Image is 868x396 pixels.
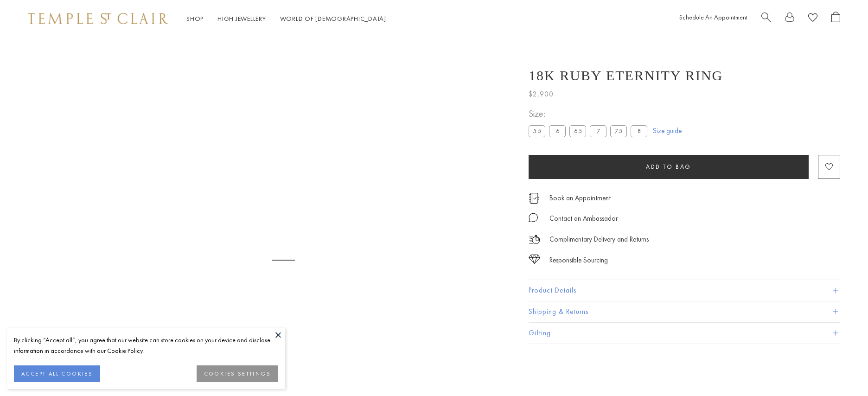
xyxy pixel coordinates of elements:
label: 5.5 [529,125,545,137]
iframe: Gorgias live chat messenger [822,352,859,387]
span: Add to bag [646,163,691,171]
button: COOKIES SETTINGS [197,365,278,382]
a: World of [DEMOGRAPHIC_DATA]World of [DEMOGRAPHIC_DATA] [280,14,386,23]
img: icon_appointment.svg [529,193,540,204]
button: Gifting [529,323,840,344]
label: 7 [590,125,606,137]
div: By clicking “Accept all”, you agree that our website can store cookies on your device and disclos... [14,335,278,356]
img: MessageIcon-01_2.svg [529,213,538,222]
label: 8 [631,125,647,137]
span: $2,900 [529,88,554,100]
label: 6 [549,125,566,137]
img: icon_delivery.svg [529,234,540,245]
label: 7.5 [610,125,627,137]
h1: 18K Ruby Eternity Ring [529,68,723,83]
img: icon_sourcing.svg [529,255,540,264]
a: Book an Appointment [549,193,611,203]
span: Size: [529,106,651,121]
div: Contact an Ambassador [549,213,618,224]
a: Schedule An Appointment [679,13,747,21]
div: Responsible Sourcing [549,255,608,266]
button: Product Details [529,280,840,301]
nav: Main navigation [186,13,386,25]
img: Temple St. Clair [28,13,168,24]
button: Add to bag [529,155,809,179]
button: Shipping & Returns [529,301,840,322]
a: Open Shopping Bag [831,12,840,26]
a: ShopShop [186,14,204,23]
a: Size guide [653,126,682,135]
p: Complimentary Delivery and Returns [549,234,649,245]
label: 6.5 [569,125,586,137]
a: High JewelleryHigh Jewellery [217,14,266,23]
a: View Wishlist [808,12,817,26]
a: Search [761,12,771,26]
button: ACCEPT ALL COOKIES [14,365,100,382]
